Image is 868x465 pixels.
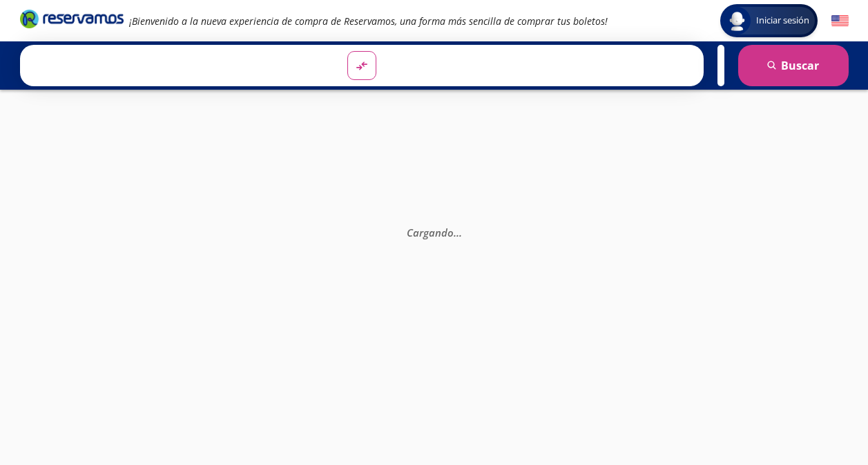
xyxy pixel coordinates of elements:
i: Brand Logo [20,8,124,29]
span: . [456,226,459,239]
a: Brand Logo [20,8,124,33]
button: English [831,12,849,30]
em: ¡Bienvenido a la nueva experiencia de compra de Reservamos, una forma más sencilla de comprar tus... [129,14,608,28]
em: Cargando [407,226,462,239]
span: . [459,226,462,239]
span: . [454,226,456,239]
span: Iniciar sesión [751,14,815,28]
button: Buscar [738,45,849,86]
